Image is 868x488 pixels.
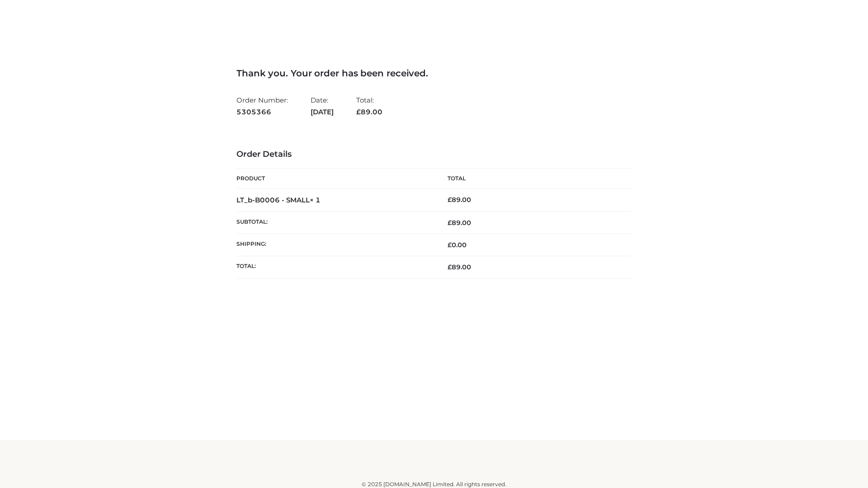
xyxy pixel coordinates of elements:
[236,256,434,278] th: Total:
[311,106,334,118] strong: [DATE]
[310,196,321,204] strong: × 1
[356,108,382,116] span: 89.00
[356,92,382,120] li: Total:
[236,106,288,118] strong: 5305366
[236,234,434,256] th: Shipping:
[448,219,471,227] span: 89.00
[236,92,288,120] li: Order Number:
[236,150,632,160] h3: Order Details
[448,196,452,204] span: £
[448,263,471,271] span: 89.00
[448,241,467,249] bdi: 0.00
[448,263,452,271] span: £
[356,108,361,116] span: £
[236,211,434,234] th: Subtotal:
[434,169,632,189] th: Total
[448,196,471,204] bdi: 89.00
[448,219,452,227] span: £
[311,92,334,120] li: Date:
[236,169,434,189] th: Product
[448,241,452,249] span: £
[236,196,321,204] strong: LT_b-B0006 - SMALL
[236,68,632,79] h3: Thank you. Your order has been received.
